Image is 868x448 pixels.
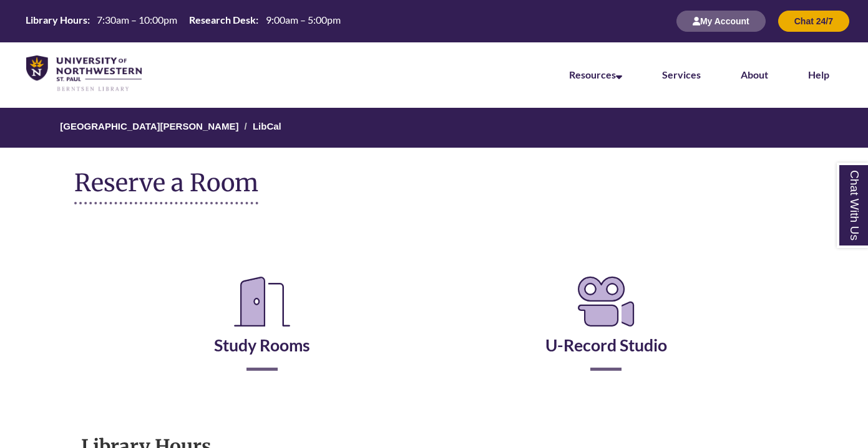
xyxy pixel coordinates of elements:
[21,13,345,29] a: Hours Today
[74,169,258,204] h1: Reserve a Room
[741,69,768,80] a: About
[266,14,341,26] span: 9:00am – 5:00pm
[778,16,849,26] a: Chat 24/7
[253,121,281,131] a: LibCal
[214,304,310,355] a: Study Rooms
[60,121,238,131] a: [GEOGRAPHIC_DATA][PERSON_NAME]
[21,13,345,28] table: Hours Today
[21,13,92,27] th: Library Hours:
[808,69,829,80] a: Help
[184,13,260,27] th: Research Desk:
[26,55,142,92] img: UNWSP Library Logo
[676,11,766,32] button: My Account
[569,69,622,80] a: Resources
[778,11,849,32] button: Chat 24/7
[74,108,793,148] nav: Breadcrumb
[662,69,701,80] a: Services
[676,16,766,26] a: My Account
[74,236,793,407] div: Reserve a Room
[97,14,177,26] span: 7:30am – 10:00pm
[545,304,667,355] a: U-Record Studio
